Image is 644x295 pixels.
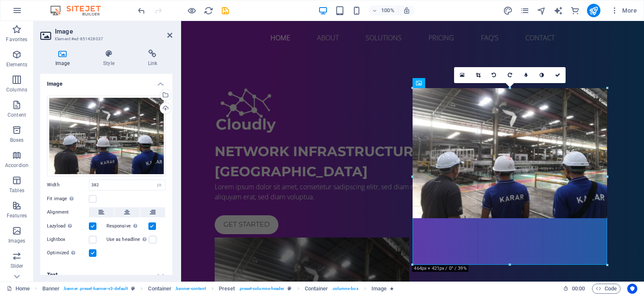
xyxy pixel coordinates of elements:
[6,36,27,43] p: Favorites
[106,221,148,231] label: Responsive
[148,284,171,294] span: Click to select. Double-click to edit
[553,6,563,16] i: AI Writer
[596,284,617,294] span: Code
[219,284,235,294] span: Click to select. Double-click to edit
[47,248,89,258] label: Optimized
[238,284,284,294] span: . preset-columns-header
[305,284,328,294] span: Click to select. Double-click to edit
[503,6,513,16] i: Design (Ctrl+Alt+Y)
[47,194,89,204] label: Fit image
[40,50,88,67] h4: Image
[133,50,172,67] h4: Link
[578,285,579,292] span: :
[9,187,24,194] p: Tables
[502,67,518,83] a: Rotate right 90°
[537,5,547,16] button: navigator
[204,6,213,16] i: Reload page
[371,284,387,294] span: Click to select. Double-click to edit
[332,284,358,294] span: . columns-box
[5,162,29,169] p: Accordion
[106,235,149,245] label: Use as headline
[6,86,27,93] p: Columns
[553,5,563,16] button: text_generator
[175,284,205,294] span: . banner-content
[221,6,230,16] i: Save (Ctrl+S)
[187,5,197,16] button: Click here to leave preview mode and continue editing
[412,265,468,272] div: 464px × 421px / 0° / 39%
[42,284,60,294] span: Click to select. Double-click to edit
[381,5,395,16] h6: 100%
[607,4,640,17] button: More
[8,238,26,244] p: Images
[589,6,598,16] i: Publish
[627,284,637,294] button: Usercentrics
[7,212,27,219] p: Features
[390,286,394,291] i: Element contains an animation
[570,6,580,16] i: Commerce
[40,74,172,89] h4: Image
[534,67,550,83] a: Greyscale
[40,265,172,285] h4: Text
[486,67,502,83] a: Rotate left 90°
[454,67,470,83] a: Select files from the file manager, stock photos, or upload file(s)
[587,4,600,17] button: publish
[47,221,89,231] label: Lazyload
[537,6,546,16] i: Navigator
[88,50,132,67] h4: Style
[369,5,398,16] button: 100%
[550,67,566,83] a: Confirm ( Ctrl ⏎ )
[8,112,26,118] p: Content
[131,286,135,291] i: This element is a customizable preset
[503,5,513,16] button: design
[518,67,534,83] a: Blur
[55,28,172,35] h2: Image
[520,5,530,16] button: pages
[136,5,146,16] button: undo
[570,5,580,16] button: commerce
[470,67,486,83] a: Crop mode
[55,35,156,43] h3: Element #ed-851428037
[220,5,230,16] button: save
[47,207,89,217] label: Alignment
[10,137,24,144] p: Boxes
[203,5,213,16] button: reload
[563,284,585,294] h6: Session time
[572,284,585,294] span: 00 00
[48,5,111,16] img: Editor Logo
[610,6,637,15] span: More
[63,284,128,294] span: . banner .preset-banner-v3-default
[137,6,146,16] i: Undo: Change image (Ctrl+Z)
[47,96,166,176] div: onsite-kilang-UhTvQWU1ofjHl_XX6ts1Qw.jpg
[520,6,530,16] i: Pages (Ctrl+Alt+S)
[7,284,30,294] a: Click to cancel selection. Double-click to open Pages
[403,7,410,14] i: On resize automatically adjust zoom level to fit chosen device.
[47,235,89,245] label: Lightbox
[47,183,89,187] label: Width
[592,284,621,294] button: Code
[6,61,28,68] p: Elements
[42,284,394,294] nav: breadcrumb
[10,263,23,269] p: Slider
[288,286,291,291] i: This element is a customizable preset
